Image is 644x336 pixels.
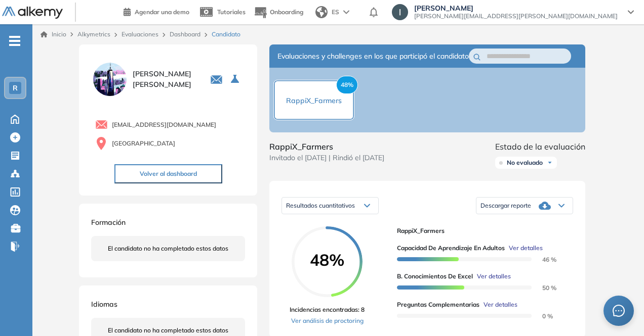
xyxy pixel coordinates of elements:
span: Descargar reporte [480,202,531,210]
span: message [613,305,625,317]
span: 48% [292,252,363,268]
img: world [315,6,328,18]
span: Ver detalles [509,244,543,253]
button: Onboarding [254,2,303,23]
img: Ícono de flecha [547,160,553,166]
a: Dashboard [170,30,200,38]
img: arrow [343,10,349,14]
span: Tutoriales [217,8,246,16]
span: 0 % [530,312,553,320]
a: Agendar una demo [124,5,189,17]
span: R [13,84,18,92]
span: Ver detalles [484,300,517,309]
span: [GEOGRAPHIC_DATA] [112,139,175,148]
i: - [9,40,20,42]
span: RappiX_Farmers [286,96,342,105]
span: [PERSON_NAME][EMAIL_ADDRESS][PERSON_NAME][DOMAIN_NAME] [414,12,618,20]
span: Alkymetrics [77,30,110,38]
span: Capacidad de Aprendizaje en Adultos [397,244,505,253]
span: Idiomas [91,300,117,309]
span: Estado de la evaluación [495,140,585,153]
span: Incidencias encontradas: 8 [290,305,365,314]
button: Ver detalles [505,244,543,253]
span: El candidato no ha completado estos datos [108,244,228,253]
a: Ver análisis de proctoring [290,316,365,325]
a: Inicio [41,30,66,39]
span: RappiX_Farmers [397,226,565,235]
span: Preguntas complementarias [397,300,479,309]
button: Ver detalles [479,300,517,309]
img: Logo [2,7,63,19]
span: Agendar una demo [135,8,189,16]
span: [PERSON_NAME] [PERSON_NAME] [133,69,198,90]
span: B. Conocimientos de Excel [397,272,473,281]
button: Seleccione la evaluación activa [227,70,245,88]
a: Evaluaciones [122,30,158,38]
span: 48% [336,76,358,94]
span: RappiX_Farmers [269,140,384,153]
span: Candidato [212,30,240,39]
span: 46 % [530,256,556,263]
span: Onboarding [270,8,303,16]
span: [EMAIL_ADDRESS][DOMAIN_NAME] [112,120,216,129]
span: Ver detalles [477,272,511,281]
span: 50 % [530,284,556,292]
span: Evaluaciones y challenges en los que participó el candidato [277,51,469,62]
span: [PERSON_NAME] [414,4,618,12]
button: Volver al dashboard [114,164,222,183]
span: Resultados cuantitativos [286,202,355,209]
span: Formación [91,218,126,227]
span: No evaluado [507,159,543,167]
img: PROFILE_MENU_LOGO_USER [91,61,129,98]
span: El candidato no ha completado estos datos [108,326,228,335]
span: ES [332,8,339,17]
span: Invitado el [DATE] | Rindió el [DATE] [269,153,384,163]
button: Ver detalles [473,272,511,281]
